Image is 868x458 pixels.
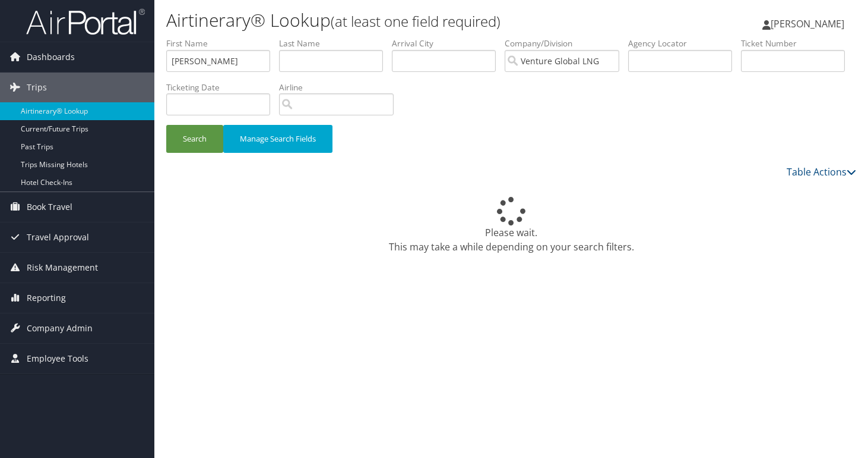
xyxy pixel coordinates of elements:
span: Dashboards [27,42,75,72]
img: airportal-logo.png [26,8,145,36]
span: Reporting [27,283,66,313]
small: (at least one field required) [331,11,500,31]
a: Table Actions [787,165,856,178]
label: Agency Locator [628,37,741,49]
button: Search [166,125,223,153]
span: Company Admin [27,313,93,343]
div: Please wait. This may take a while depending on your search filters. [166,197,856,254]
label: Airline [279,81,403,93]
span: Trips [27,73,47,102]
h1: Airtinerary® Lookup [166,8,626,33]
button: Manage Search Fields [223,125,332,153]
label: Arrival City [392,37,505,49]
span: Book Travel [27,192,72,222]
label: Ticket Number [741,37,854,49]
label: First Name [166,37,279,49]
label: Last Name [279,37,392,49]
span: Employee Tools [27,344,88,374]
span: [PERSON_NAME] [771,17,844,30]
span: Travel Approval [27,222,89,252]
a: [PERSON_NAME] [762,6,856,42]
label: Ticketing Date [166,81,279,93]
span: Risk Management [27,253,98,283]
label: Company/Division [505,37,628,49]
